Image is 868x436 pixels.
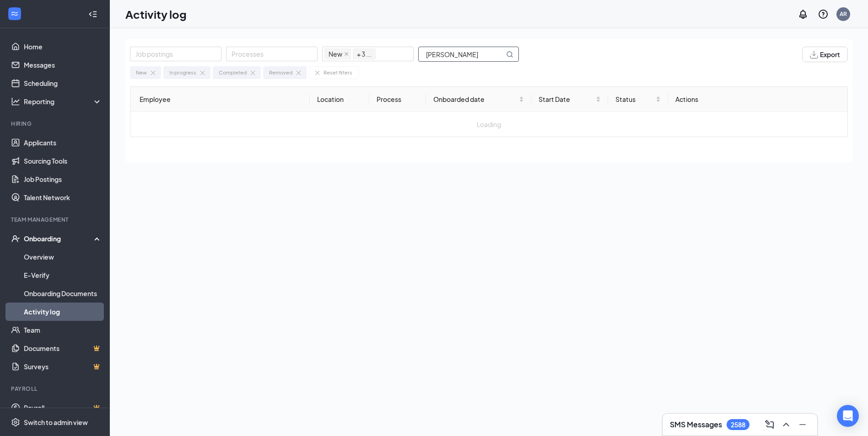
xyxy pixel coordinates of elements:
div: AR [840,10,847,18]
a: Team [24,321,102,339]
a: Onboarding Documents [24,284,102,303]
a: Messages [24,56,102,74]
h3: SMS Messages [670,420,722,430]
span: Export [820,51,840,58]
a: DocumentsCrown [24,339,102,357]
span: New [324,48,351,59]
div: Reporting [24,97,102,106]
th: Status [608,87,669,112]
svg: Settings [11,418,20,427]
a: Applicants [24,133,102,152]
svg: Notifications [798,9,809,20]
th: Onboarded date [426,87,531,112]
div: Team Management [11,216,100,223]
a: SurveysCrown [24,357,102,376]
a: Home [24,37,102,56]
svg: MagnifyingGlass [506,51,513,58]
div: Switch to admin view [24,418,88,427]
span: + 3 ... [353,48,376,59]
a: PayrollCrown [24,399,102,417]
div: Onboarding [24,234,94,243]
a: Overview [24,248,102,266]
svg: Analysis [11,97,20,106]
h1: Activity log [125,6,187,22]
div: In progress [169,69,196,77]
svg: ChevronUp [781,419,792,430]
div: New [136,69,147,77]
button: Minimize [795,417,810,432]
button: ChevronUp [779,417,793,432]
div: Completed [219,69,247,77]
div: Removed [269,69,292,77]
svg: QuestionInfo [818,9,829,20]
button: Export [802,47,848,62]
div: 2588 [731,421,745,429]
a: Talent Network [24,188,102,207]
th: Start Date [531,87,608,112]
div: Open Intercom Messenger [837,405,859,427]
svg: Collapse [88,10,97,19]
th: Actions [668,87,847,112]
span: + 3 ... [357,49,372,59]
div: Hiring [11,120,100,128]
th: Location [310,87,369,112]
div: Payroll [11,385,100,393]
span: close [344,52,349,56]
svg: WorkstreamLogo [10,9,19,18]
a: Job Postings [24,170,102,188]
td: Loading [130,112,847,137]
a: Activity log [24,303,102,321]
button: ComposeMessage [762,417,777,432]
span: New [329,49,342,59]
span: Status [615,94,654,104]
svg: Minimize [797,419,808,430]
a: Sourcing Tools [24,152,102,170]
a: E-Verify [24,266,102,284]
th: Employee [130,87,310,112]
div: Reset filters [323,69,352,77]
svg: ComposeMessage [764,419,775,430]
th: Process [369,87,426,112]
span: Start Date [539,94,594,104]
span: Onboarded date [433,94,517,104]
svg: UserCheck [11,234,20,243]
a: Scheduling [24,74,102,92]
